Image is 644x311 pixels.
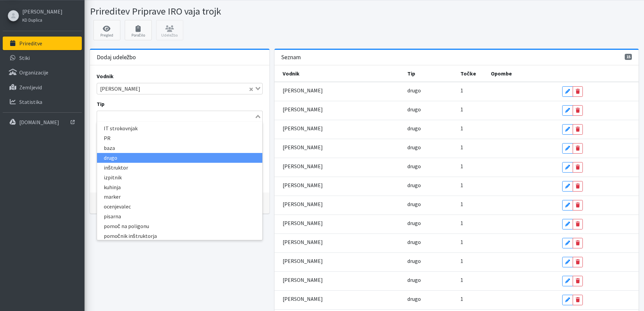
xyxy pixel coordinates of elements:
span: drugo [407,295,421,302]
td: [PERSON_NAME] [275,271,403,290]
th: Tip [403,65,456,82]
span: 1 [460,239,463,245]
span: drugo [407,258,421,264]
span: drugo [407,276,421,283]
span: 1 [460,106,463,113]
span: 1 [460,220,463,226]
a: Pregled [93,20,120,40]
a: Prireditve [3,37,82,50]
a: Organizacije [3,66,82,79]
th: Opombe [487,65,558,82]
li: kuhinja [97,182,262,192]
span: drugo [407,125,421,132]
small: KD Duplica [22,17,42,23]
span: drugo [407,239,421,245]
span: 1 [460,182,463,188]
td: [PERSON_NAME] [275,101,403,120]
div: Search for option [97,111,263,122]
p: Organizacije [19,69,48,76]
li: IT strokovnjak [97,124,262,133]
td: [PERSON_NAME] [275,234,403,252]
li: pomočnik inštruktorja [97,231,262,241]
td: [PERSON_NAME] [275,290,403,309]
li: izpitnik [97,173,262,182]
li: pisarna [97,212,262,221]
a: [DOMAIN_NAME] [3,115,82,129]
span: drugo [407,87,421,94]
td: [PERSON_NAME] [275,120,403,139]
span: drugo [407,106,421,113]
li: PR [97,133,262,143]
p: Statistika [19,98,42,105]
label: Tip [97,100,104,108]
span: 1 [460,201,463,207]
span: drugo [407,220,421,226]
span: drugo [407,144,421,151]
li: ocenjevalec [97,202,262,212]
th: Točke [456,65,487,82]
td: [PERSON_NAME] [275,252,403,271]
a: KD Duplica [22,16,63,24]
td: [PERSON_NAME] [275,158,403,177]
div: Search for option [97,83,263,94]
li: pomoč na poligonu [97,221,262,231]
span: 1 [460,295,463,302]
span: 1 [460,163,463,170]
li: baza [97,143,262,153]
button: Clear Selected [249,85,253,93]
span: 1 [460,276,463,283]
input: Search for option [143,85,248,93]
h1: Prireditev Priprave IRO vaja trojk [90,5,362,17]
input: Search for option [98,112,254,120]
td: [PERSON_NAME] [275,215,403,234]
a: Poročilo [125,20,152,40]
span: drugo [407,182,421,188]
a: [PERSON_NAME] [22,7,63,16]
a: Stiki [3,51,82,65]
span: drugo [407,201,421,207]
p: Prireditve [19,40,42,47]
td: [PERSON_NAME] [275,177,403,196]
td: [PERSON_NAME] [275,139,403,158]
h3: Seznam [281,54,301,61]
td: [PERSON_NAME] [275,82,403,101]
th: Vodnik [275,65,403,82]
p: Stiki [19,54,30,61]
a: Statistika [3,95,82,109]
span: 1 [460,258,463,264]
label: Vodnik [97,72,114,80]
span: [PERSON_NAME] [98,85,142,93]
h3: Dodaj udeležbo [97,54,136,61]
li: inštruktor [97,163,262,173]
span: 1 [460,144,463,151]
li: marker [97,192,262,202]
p: Zemljevid [19,84,42,91]
span: 1 [460,87,463,94]
span: 1 [460,125,463,132]
span: 15 [625,54,632,60]
p: [DOMAIN_NAME] [19,119,59,126]
li: drugo [97,153,262,163]
span: drugo [407,163,421,170]
td: [PERSON_NAME] [275,196,403,215]
a: Zemljevid [3,81,82,94]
